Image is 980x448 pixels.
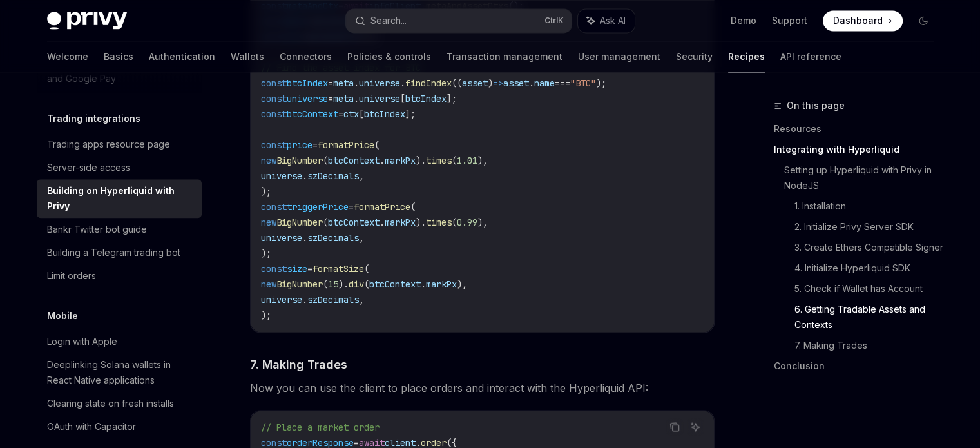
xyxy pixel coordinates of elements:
span: btcContext [328,217,380,228]
span: new [261,278,276,290]
span: price [287,139,312,151]
span: ). [416,217,426,228]
span: BigNumber [276,155,323,166]
span: ( [323,217,328,228]
span: . [302,294,307,306]
span: ) [488,77,493,89]
span: markPx [426,278,457,290]
span: . [380,155,385,166]
a: Clearing state on fresh installs [37,392,202,415]
span: btcContext [369,278,421,290]
span: ), [477,155,488,166]
span: Ask AI [600,14,626,27]
span: "BTC" [570,77,596,89]
a: Connectors [280,41,332,72]
a: 5. Check if Wallet has Account [794,278,944,299]
span: === [555,77,570,89]
div: Building a Telegram trading bot [47,245,180,260]
a: Server-side access [37,156,202,179]
span: meta [333,77,354,89]
a: Security [676,41,713,72]
span: ). [338,278,349,290]
a: User management [578,41,660,72]
span: const [261,263,287,275]
span: universe [261,232,302,244]
div: Trading apps resource page [47,137,170,152]
a: 1. Installation [794,196,944,217]
span: universe [359,93,400,104]
span: formatPrice [354,201,410,213]
div: OAuth with Capacitor [47,419,136,434]
span: const [261,139,287,151]
span: asset [503,77,529,89]
span: Ctrl K [544,15,564,26]
a: Login with Apple [37,330,202,353]
a: Trading apps resource page [37,133,202,156]
div: Bankr Twitter bot guide [47,222,147,237]
span: times [426,217,452,228]
span: ( [410,201,416,213]
span: ( [364,278,369,290]
span: new [261,155,276,166]
a: Demo [731,14,756,27]
span: // Place a market order [261,422,380,433]
a: Transaction management [447,41,562,72]
span: ), [477,217,488,228]
div: Limit orders [47,268,96,284]
a: Limit orders [37,264,202,287]
a: Recipes [728,41,765,72]
span: . [380,217,385,228]
span: . [302,170,307,182]
span: triggerPrice [287,201,349,213]
div: Clearing state on fresh installs [47,396,174,411]
span: asset [462,77,488,89]
span: ( [452,155,457,166]
span: => [493,77,503,89]
span: btcIndex [364,108,405,120]
span: Now you can use the client to place orders and interact with the Hyperliquid API: [250,379,715,397]
img: dark logo [47,12,127,30]
a: 3. Create Ethers Compatible Signer [794,237,944,258]
span: const [261,108,287,120]
a: Deeplinking Solana wallets in React Native applications [37,353,202,392]
span: . [400,77,405,89]
button: Ask AI [578,9,635,32]
div: Login with Apple [47,334,117,349]
span: szDecimals [307,170,359,182]
a: Integrating with Hyperliquid [774,139,944,160]
span: ). [416,155,426,166]
span: , [359,294,364,306]
span: universe [261,294,302,306]
span: On this page [787,98,845,113]
a: Wallets [231,41,264,72]
span: const [261,93,287,104]
span: btcIndex [405,93,447,104]
span: markPx [385,217,416,228]
div: Server-side access [47,160,130,175]
span: btcIndex [287,77,328,89]
span: . [302,232,307,244]
span: Dashboard [833,14,883,27]
span: ( [364,263,369,275]
div: Deeplinking Solana wallets in React Native applications [47,357,194,388]
a: 2. Initialize Privy Server SDK [794,217,944,237]
span: ); [596,77,606,89]
a: 7. Making Trades [794,335,944,356]
span: markPx [385,155,416,166]
span: . [354,77,359,89]
span: ); [261,186,271,197]
span: 0.99 [457,217,477,228]
span: . [354,93,359,104]
span: ( [374,139,380,151]
span: (( [452,77,462,89]
span: universe [287,93,328,104]
span: universe [261,170,302,182]
span: BigNumber [276,278,323,290]
span: meta [333,93,354,104]
span: . [421,278,426,290]
a: Conclusion [774,356,944,376]
h5: Mobile [47,308,78,324]
span: [ [359,108,364,120]
span: = [328,93,333,104]
span: . [529,77,534,89]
